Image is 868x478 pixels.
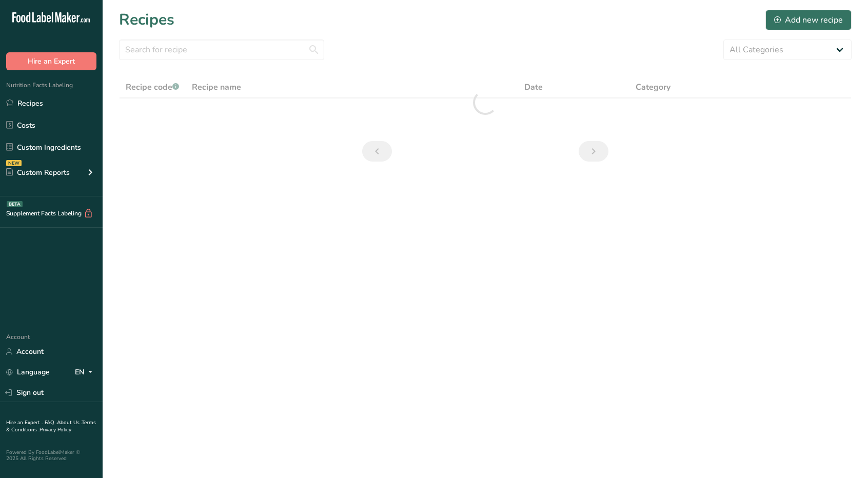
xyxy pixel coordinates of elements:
[6,363,50,381] a: Language
[6,419,96,433] a: Terms & Conditions .
[7,201,23,207] div: BETA
[362,141,392,162] a: Previous page
[75,366,96,379] div: EN
[45,419,57,426] a: FAQ .
[57,419,82,426] a: About Us .
[6,419,43,426] a: Hire an Expert .
[6,52,96,70] button: Hire an Expert
[119,8,174,31] h1: Recipes
[579,141,608,162] a: Next page
[765,10,852,30] button: Add new recipe
[40,426,71,433] a: Privacy Policy
[6,160,22,166] div: NEW
[774,14,843,26] div: Add new recipe
[119,39,324,60] input: Search for recipe
[6,449,96,462] div: Powered By FoodLabelMaker © 2025 All Rights Reserved
[6,167,70,178] div: Custom Reports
